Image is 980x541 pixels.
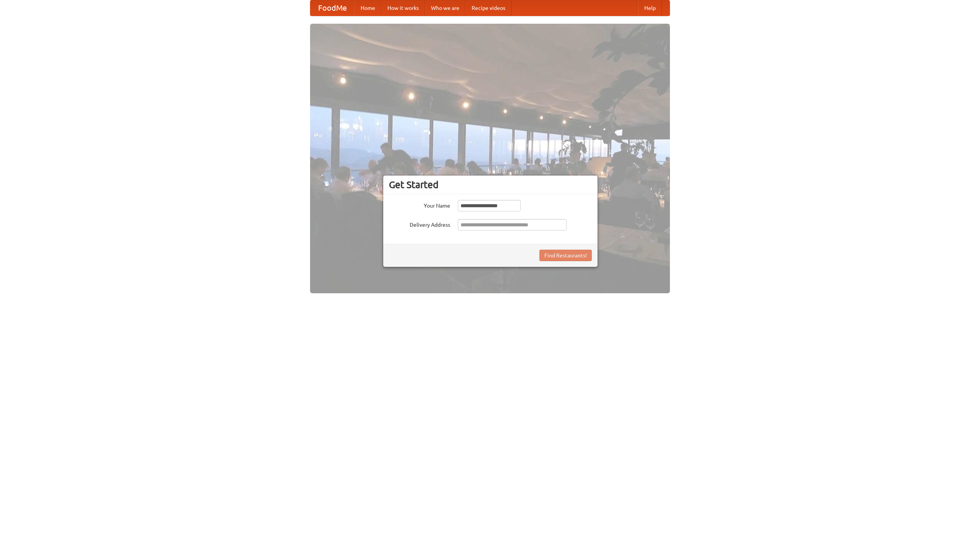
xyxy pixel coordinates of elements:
a: FoodMe [310,0,354,16]
label: Your Name [389,200,450,210]
h3: Get Started [389,179,592,190]
a: Who we are [425,0,465,16]
button: Find Restaurants! [539,250,592,261]
a: Home [354,0,381,16]
label: Delivery Address [389,219,450,229]
a: Help [638,0,662,16]
a: How it works [381,0,425,16]
a: Recipe videos [465,0,511,16]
